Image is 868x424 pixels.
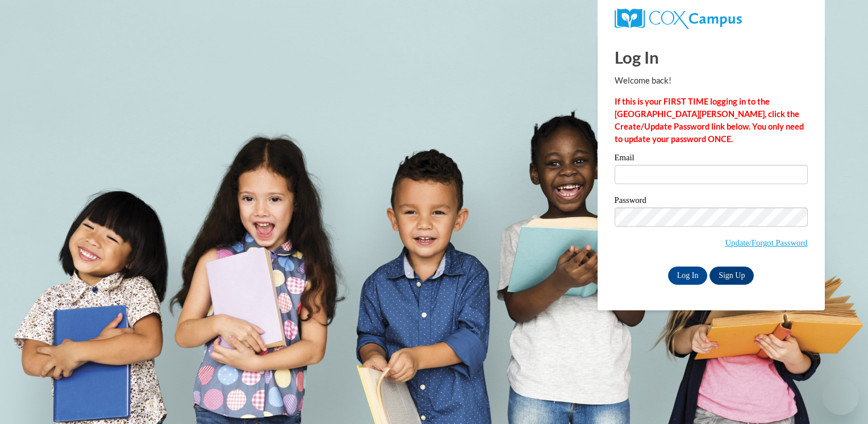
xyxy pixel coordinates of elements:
img: COX Campus [615,9,742,29]
iframe: Button to launch messaging window [823,379,859,415]
p: Welcome back! [615,74,808,87]
label: Email [615,153,808,165]
input: Log In [668,267,708,285]
a: COX Campus [615,9,808,29]
a: Update/Forgot Password [725,238,808,247]
label: Password [615,196,808,207]
strong: If this is your FIRST TIME logging in to the [GEOGRAPHIC_DATA][PERSON_NAME], click the Create/Upd... [615,97,804,144]
h1: Log In [615,45,808,69]
a: Sign Up [710,267,754,285]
